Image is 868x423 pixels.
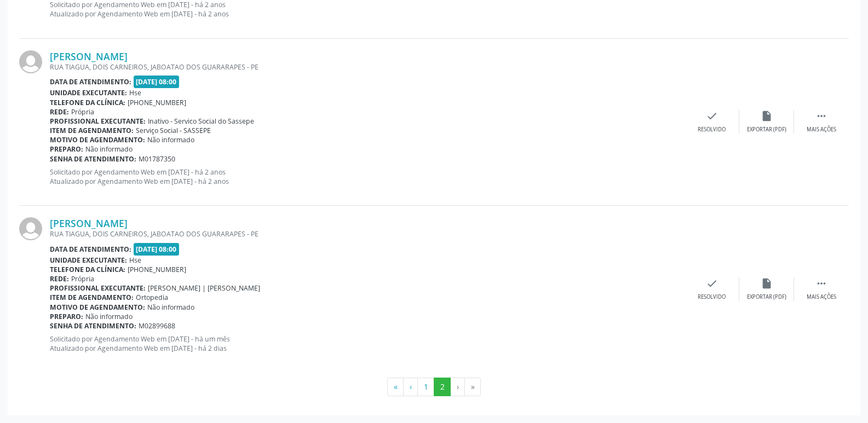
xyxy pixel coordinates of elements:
span: Não informado [147,135,194,144]
i: check [706,277,718,289]
b: Motivo de agendamento: [50,135,145,144]
span: Própria [71,107,94,117]
i: insert_drive_file [761,277,773,289]
span: Não informado [85,312,133,321]
b: Rede: [50,107,69,117]
div: Resolvido [698,126,726,134]
div: Mais ações [807,293,836,301]
div: RUA TIAGUA, DOIS CARNEIROS, JABOATAO DOS GUARARAPES - PE [50,229,685,239]
b: Motivo de agendamento: [50,303,145,312]
b: Data de atendimento: [50,245,131,254]
div: Exportar (PDF) [747,126,786,134]
b: Preparo: [50,312,83,321]
b: Preparo: [50,144,83,154]
a: [PERSON_NAME] [50,217,128,229]
span: Ortopedia [136,293,168,302]
b: Unidade executante: [50,88,127,97]
span: Própria [71,274,94,283]
button: Go to page 2 [434,378,451,396]
span: [DATE] 08:00 [134,243,180,256]
b: Senha de atendimento: [50,154,136,164]
button: Go to first page [387,378,404,396]
span: Não informado [147,303,194,312]
i:  [815,110,827,122]
b: Data de atendimento: [50,77,131,86]
span: Serviço Social - SASSEPE [136,126,211,135]
i:  [815,277,827,289]
a: [PERSON_NAME] [50,50,128,62]
b: Profissional executante: [50,117,146,126]
p: Solicitado por Agendamento Web em [DATE] - há 2 anos Atualizado por Agendamento Web em [DATE] - h... [50,167,685,186]
b: Item de agendamento: [50,126,134,135]
p: Solicitado por Agendamento Web em [DATE] - há um mês Atualizado por Agendamento Web em [DATE] - h... [50,334,685,353]
span: Não informado [85,144,133,154]
b: Profissional executante: [50,283,146,293]
span: Inativo - Servico Social do Sassepe [148,117,254,126]
img: img [19,217,42,240]
b: Unidade executante: [50,256,127,265]
span: [PERSON_NAME] | [PERSON_NAME] [148,283,260,293]
img: img [19,50,42,73]
span: [PHONE_NUMBER] [128,98,186,107]
b: Item de agendamento: [50,293,134,302]
span: [PHONE_NUMBER] [128,265,186,274]
b: Telefone da clínica: [50,98,125,107]
span: Hse [129,88,141,97]
span: Hse [129,256,141,265]
b: Senha de atendimento: [50,321,136,331]
i: check [706,110,718,122]
div: RUA TIAGUA, DOIS CARNEIROS, JABOATAO DOS GUARARAPES - PE [50,62,685,72]
div: Exportar (PDF) [747,293,786,301]
span: M01787350 [139,154,175,164]
div: Mais ações [807,126,836,134]
button: Go to previous page [403,378,418,396]
i: insert_drive_file [761,110,773,122]
span: [DATE] 08:00 [134,76,180,88]
div: Resolvido [698,293,726,301]
b: Telefone da clínica: [50,265,125,274]
b: Rede: [50,274,69,283]
button: Go to page 1 [417,378,434,396]
ul: Pagination [19,378,849,396]
span: M02899688 [139,321,175,331]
